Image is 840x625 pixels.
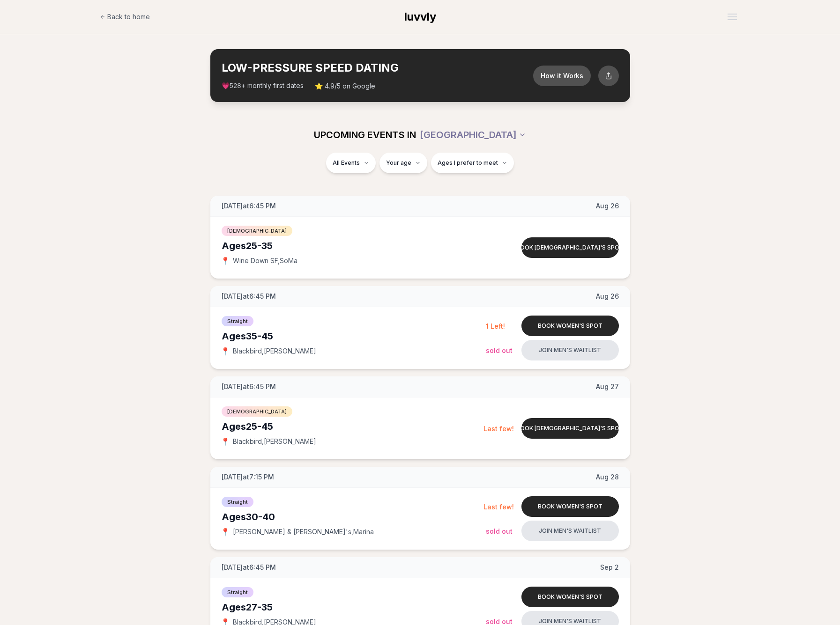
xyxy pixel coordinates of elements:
button: How it Works [533,66,591,86]
button: Book [DEMOGRAPHIC_DATA]'s spot [521,418,619,439]
span: Aug 27 [596,382,619,391]
span: Blackbird , [PERSON_NAME] [233,346,316,356]
span: [DEMOGRAPHIC_DATA] [222,226,292,236]
button: Book women's spot [521,316,619,336]
span: Back to home [107,12,150,22]
div: Ages 25-45 [222,420,483,433]
span: Straight [222,316,253,326]
span: Your age [386,159,411,167]
span: 📍 [222,528,229,536]
button: Join men's waitlist [521,521,619,541]
a: luvvly [404,9,436,24]
span: All Events [333,159,360,167]
span: 📍 [222,438,229,445]
span: 💗 + monthly first dates [222,81,304,91]
span: [DATE] at 6:45 PM [222,382,276,391]
span: Last few! [483,425,514,433]
span: [DATE] at 7:15 PM [222,472,274,482]
h2: LOW-PRESSURE SPEED DATING [222,60,533,75]
span: Ages I prefer to meet [438,159,498,167]
div: Ages 25-35 [222,239,486,252]
span: Wine Down SF , SoMa [233,256,297,265]
span: ⭐ 4.9/5 on Google [315,81,375,91]
span: 528 [230,82,241,90]
button: Ages I prefer to meet [431,153,514,173]
button: All Events [326,153,376,173]
span: 📍 [222,347,229,355]
span: [DATE] at 6:45 PM [222,201,276,211]
span: Straight [222,587,253,597]
div: Ages 27-35 [222,601,486,614]
span: [DATE] at 6:45 PM [222,563,276,572]
span: luvvly [404,10,436,23]
button: Join men's waitlist [521,340,619,360]
span: [DATE] at 6:45 PM [222,292,276,301]
span: Sep 2 [600,563,619,572]
span: Aug 28 [596,472,619,482]
span: Blackbird , [PERSON_NAME] [233,437,316,446]
span: [PERSON_NAME] & [PERSON_NAME]'s , Marina [233,527,374,537]
span: Last few! [483,503,514,511]
button: [GEOGRAPHIC_DATA] [420,125,526,145]
button: Open menu [724,10,741,24]
div: Ages 30-40 [222,510,483,523]
button: Book women's spot [521,496,619,517]
span: Aug 26 [596,201,619,211]
span: 📍 [222,257,229,265]
button: Book [DEMOGRAPHIC_DATA]'s spot [521,237,619,258]
button: Your age [379,153,427,173]
div: Ages 35-45 [222,330,486,343]
button: Book women's spot [521,587,619,607]
span: Straight [222,497,253,507]
span: UPCOMING EVENTS IN [314,128,416,141]
span: 1 Left! [486,322,505,330]
span: Sold Out [486,346,513,354]
span: Aug 26 [596,292,619,301]
span: [DEMOGRAPHIC_DATA] [222,406,292,417]
a: Back to home [100,7,150,26]
span: Sold Out [486,527,513,535]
